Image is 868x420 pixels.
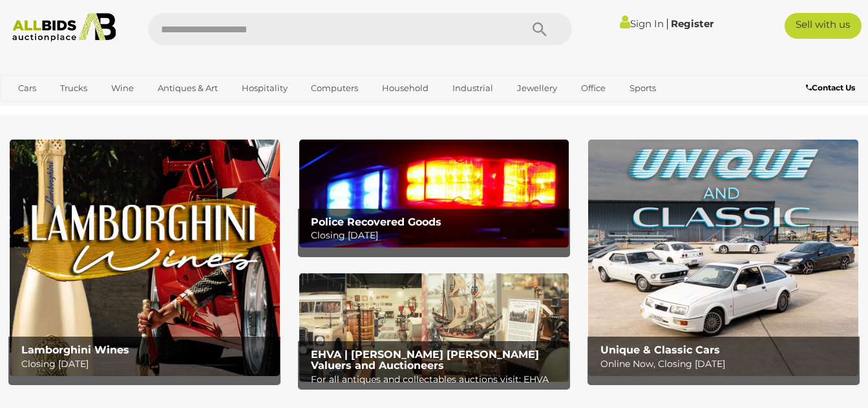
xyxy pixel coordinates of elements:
[374,78,437,99] a: Household
[21,356,274,372] p: Closing [DATE]
[573,78,614,99] a: Office
[6,13,122,42] img: Allbids.com.au
[149,78,226,99] a: Antiques & Art
[10,99,118,120] a: [GEOGRAPHIC_DATA]
[588,140,858,376] a: Unique & Classic Cars Unique & Classic Cars Online Now, Closing [DATE]
[588,140,858,376] img: Unique & Classic Cars
[507,13,572,45] button: Search
[311,372,564,388] p: For all antiques and collectables auctions visit: EHVA
[311,348,539,372] b: EHVA | [PERSON_NAME] [PERSON_NAME] Valuers and Auctioneers
[299,273,569,381] img: EHVA | Evans Hastings Valuers and Auctioneers
[311,227,564,244] p: Closing [DATE]
[103,78,142,99] a: Wine
[671,17,714,30] a: Register
[10,140,280,376] a: Lamborghini Wines Lamborghini Wines Closing [DATE]
[600,344,720,356] b: Unique & Classic Cars
[299,140,569,247] a: Police Recovered Goods Police Recovered Goods Closing [DATE]
[302,78,366,99] a: Computers
[233,78,296,99] a: Hospitality
[806,81,858,95] a: Contact Us
[620,17,664,30] a: Sign In
[10,140,280,376] img: Lamborghini Wines
[785,13,862,39] a: Sell with us
[52,78,96,99] a: Trucks
[299,273,569,381] a: EHVA | Evans Hastings Valuers and Auctioneers EHVA | [PERSON_NAME] [PERSON_NAME] Valuers and Auct...
[806,83,855,92] b: Contact Us
[444,78,502,99] a: Industrial
[621,78,664,99] a: Sports
[21,344,129,356] b: Lamborghini Wines
[509,78,566,99] a: Jewellery
[299,140,569,247] img: Police Recovered Goods
[666,16,669,30] span: |
[600,356,853,372] p: Online Now, Closing [DATE]
[10,78,45,99] a: Cars
[311,216,441,228] b: Police Recovered Goods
